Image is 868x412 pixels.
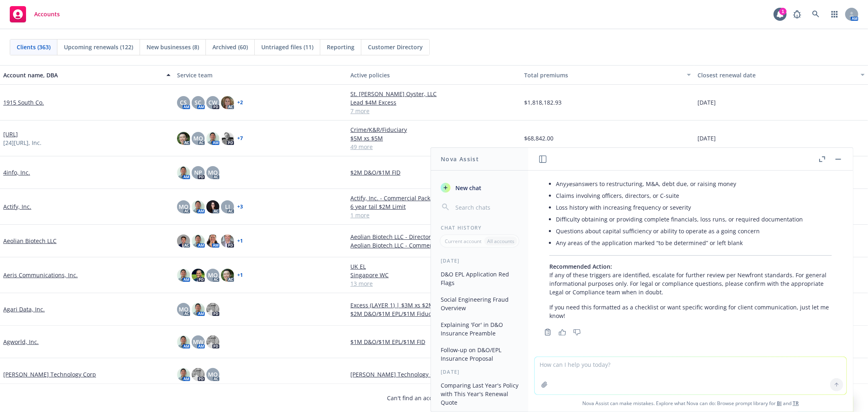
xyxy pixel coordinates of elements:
a: 1 more [350,211,518,219]
a: Actify, Inc. [3,202,31,211]
span: MQ [179,305,188,313]
img: photo [221,234,234,248]
img: photo [221,132,234,145]
button: Service team [174,65,348,85]
span: Archived (60) [212,43,248,51]
a: [PERSON_NAME] Technology Corp - Directors and Officers [350,370,518,379]
a: + 7 [237,136,243,141]
button: Follow-up on D&O/EPL Insurance Proposal [437,343,522,365]
span: [DATE] [697,134,716,142]
span: Accounts [34,11,60,18]
a: $1M D&O/$1M EPL/$1M FID [350,337,518,346]
a: Agari Data, Inc. [3,305,45,313]
li: Any answers to restructuring, M&A, debt due, or raising money [556,178,832,190]
button: Closest renewal date [694,65,868,85]
img: photo [206,200,219,213]
img: photo [192,368,205,381]
a: BI [777,400,782,407]
a: + 1 [237,273,243,278]
a: [PERSON_NAME] Technology Corp [3,370,96,379]
div: 1 [779,8,787,15]
div: [DATE] [431,257,528,264]
span: Customer Directory [368,43,423,51]
li: Any areas of the application marked “to be determined” or left blank [556,237,832,249]
span: MQ [193,134,203,142]
img: photo [206,132,219,145]
a: Accounts [7,3,63,26]
a: 13 more [350,279,518,288]
img: photo [206,335,219,348]
span: NP [194,168,202,177]
img: photo [177,335,190,348]
span: $1,818,182.93 [524,98,562,107]
div: Chat History [431,224,528,231]
span: Can't find an account? [387,394,481,402]
img: photo [206,303,219,316]
li: Questions about capital sufficiency or ability to operate as a going concern [556,225,832,237]
span: Reporting [327,43,354,51]
div: Closest renewal date [697,71,856,79]
a: [URL] [3,130,18,138]
a: 49 more [350,142,518,151]
a: Search [808,6,824,22]
a: St. [PERSON_NAME] Oyster, LLC [350,90,518,98]
button: New chat [437,180,522,195]
a: 4info, Inc. [3,168,30,177]
a: Lead $4M Excess [350,98,518,107]
button: Thumbs down [571,327,584,338]
a: 1915 South Co. [3,98,44,107]
button: Social Engineering Fraud Overview [437,293,522,315]
a: $5M xs $5M [350,134,518,142]
p: Current account [445,238,481,245]
span: MQ [208,168,218,177]
a: Aeolian Biotech LLC - Directors and Officers [350,232,518,241]
p: All accounts [487,238,514,245]
span: MQ [208,370,218,379]
button: Comparing Last Year's Policy with This Year's Renewal Quote [437,379,522,409]
img: photo [206,234,219,248]
span: CW [208,98,217,107]
img: photo [221,269,234,282]
span: [DATE] [697,98,716,107]
svg: Copy to clipboard [544,329,551,336]
img: photo [192,303,205,316]
img: photo [177,234,190,248]
div: Account name, DBA [3,71,162,79]
a: Switch app [826,6,843,22]
a: + 1 [237,239,243,243]
span: [24][URL], Inc. [3,138,42,147]
a: Singapore WC [350,271,518,279]
button: D&O EPL Application Red Flags [437,267,522,289]
button: Explaining 'For' in D&O Insurance Preamble [437,318,522,340]
a: Report a Bug [789,6,805,22]
span: $68,842.00 [524,134,553,142]
span: New businesses (8) [146,43,199,51]
button: Active policies [347,65,521,85]
div: [DATE] [431,368,528,375]
a: Aeolian Biotech LLC - Commercial Package [350,241,518,250]
img: photo [192,200,205,213]
div: Total premiums [524,71,682,79]
span: MQ [208,271,218,279]
img: photo [192,234,205,248]
a: + 3 [237,204,243,209]
a: TR [793,400,799,407]
button: Total premiums [521,65,695,85]
h1: Nova Assist [441,155,479,163]
a: Agworld, Inc. [3,337,39,346]
span: Nova Assist can make mistakes. Explore what Nova can do: Browse prompt library for and [531,395,850,412]
img: photo [177,368,190,381]
p: If you need this formatted as a checklist or want specific wording for client communication, just... [549,303,832,320]
span: Recommended Action: [549,263,612,270]
span: MW [193,337,203,346]
span: Upcoming renewals (122) [64,43,133,51]
img: photo [192,269,205,282]
img: photo [177,269,190,282]
input: Search chats [454,202,518,213]
a: Crime/K&R/Fiduciary [350,125,518,134]
li: Loss history with increasing frequency or severity [556,202,832,213]
span: New chat [454,184,481,192]
a: + 2 [237,100,243,105]
a: Actify, Inc. - Commercial Package [350,194,518,202]
span: Clients (363) [17,43,50,51]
